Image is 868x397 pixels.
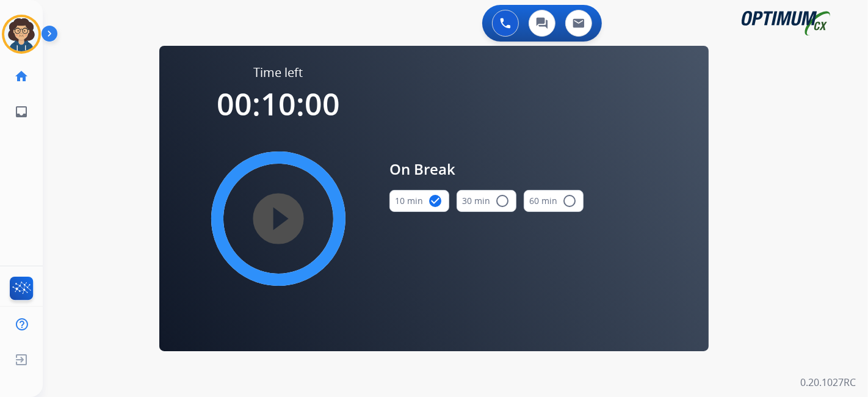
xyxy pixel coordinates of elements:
[457,190,516,212] button: 30 min
[524,190,584,212] button: 60 min
[271,211,286,226] mat-icon: play_circle_filled
[495,194,510,208] mat-icon: radio_button_unchecked
[389,158,584,180] span: On Break
[217,83,340,125] span: 00:10:00
[562,194,577,208] mat-icon: radio_button_unchecked
[800,375,856,390] p: 0.20.1027RC
[14,69,29,84] mat-icon: home
[389,190,449,212] button: 10 min
[428,194,443,208] mat-icon: check_circle
[14,104,29,119] mat-icon: inbox
[4,17,38,51] img: avatar
[254,64,303,81] span: Time left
